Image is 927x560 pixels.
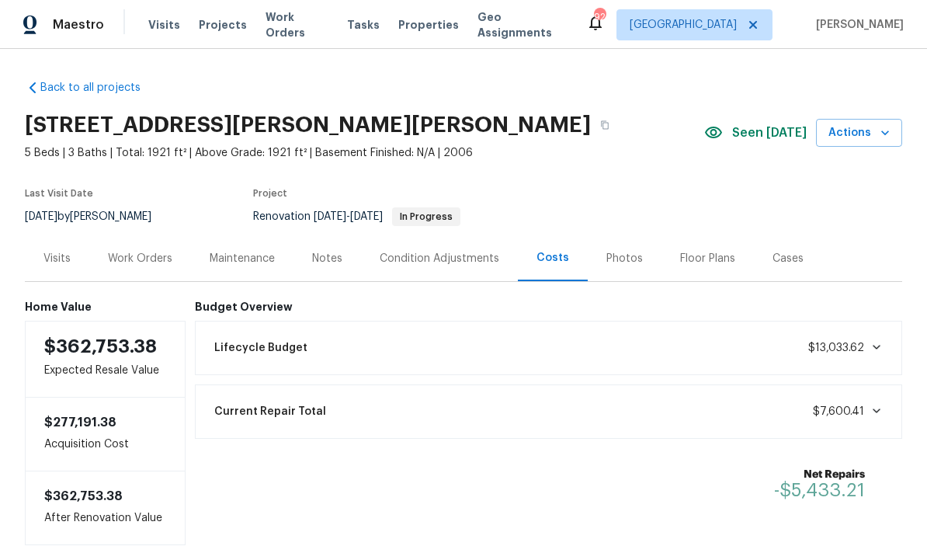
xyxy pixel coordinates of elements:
[314,211,346,222] span: [DATE]
[25,321,186,398] div: Expected Resale Value
[25,189,93,198] span: Last Visit Date
[108,251,172,266] div: Work Orders
[680,251,735,266] div: Floor Plans
[630,17,737,33] span: [GEOGRAPHIC_DATA]
[312,251,342,266] div: Notes
[199,17,247,33] span: Projects
[732,125,807,141] span: Seen [DATE]
[25,471,186,545] div: After Renovation Value
[394,212,459,221] span: In Progress
[43,251,71,266] div: Visits
[44,490,123,503] span: $362,753.38
[214,340,307,356] span: Lifecycle Budget
[44,337,157,356] span: $362,753.38
[253,189,287,198] span: Project
[594,9,605,25] div: 92
[25,301,186,313] h6: Home Value
[314,211,383,222] span: -
[25,80,174,96] a: Back to all projects
[398,17,459,33] span: Properties
[810,17,904,33] span: [PERSON_NAME]
[606,251,643,266] div: Photos
[195,301,903,313] h6: Budget Overview
[25,145,704,161] span: 5 Beds | 3 Baths | Total: 1921 ft² | Above Grade: 1921 ft² | Basement Finished: N/A | 2006
[591,111,619,139] button: Copy Address
[774,467,865,482] b: Net Repairs
[25,117,591,133] h2: [STREET_ADDRESS][PERSON_NAME][PERSON_NAME]
[816,119,902,148] button: Actions
[808,343,864,353] span: $13,033.62
[347,19,380,30] span: Tasks
[477,9,568,40] span: Geo Assignments
[253,211,460,222] span: Renovation
[774,481,865,499] span: -$5,433.21
[214,404,326,419] span: Current Repair Total
[25,398,186,471] div: Acquisition Cost
[772,251,804,266] div: Cases
[828,123,890,143] span: Actions
[210,251,275,266] div: Maintenance
[350,211,383,222] span: [DATE]
[813,406,864,417] span: $7,600.41
[536,250,569,266] div: Costs
[53,17,104,33] span: Maestro
[266,9,328,40] span: Work Orders
[25,207,170,226] div: by [PERSON_NAME]
[44,416,116,429] span: $277,191.38
[25,211,57,222] span: [DATE]
[148,17,180,33] span: Visits
[380,251,499,266] div: Condition Adjustments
